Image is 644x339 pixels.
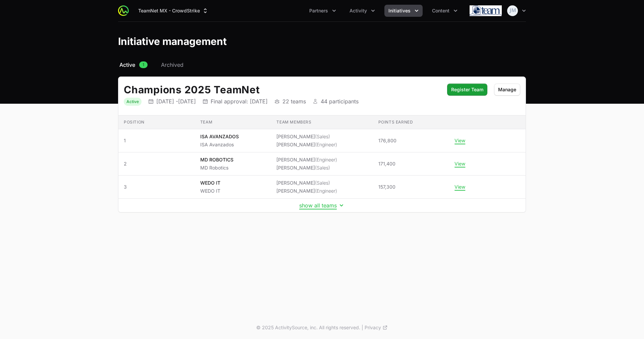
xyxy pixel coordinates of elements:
[365,324,388,331] a: Privacy
[428,5,462,17] button: Content
[470,4,502,17] img: TeamNet MX
[118,77,526,212] div: Initiative details
[454,184,465,190] button: View
[447,84,487,96] button: Register Team
[276,141,337,148] li: [PERSON_NAME]
[119,61,135,69] span: Active
[432,7,449,14] span: Content
[507,5,518,16] img: Juan Manuel Zuleta
[494,84,520,96] button: Manage
[305,5,340,17] div: Partners menu
[118,61,526,69] nav: Initiative activity log navigation
[315,188,337,194] span: (Engineer)
[134,5,213,17] div: Supplier switch menu
[373,115,449,129] th: Points earned
[134,5,213,17] button: TeamNet MX - CrowdStrike
[282,98,306,105] p: 22 teams
[315,157,337,162] span: (Engineer)
[118,115,195,129] th: Position
[200,164,233,171] p: MD Robotics
[454,161,465,167] button: View
[118,35,227,47] h1: Initiative management
[378,184,395,190] span: 157,300
[124,160,190,167] span: 2
[200,133,239,140] p: ISA AVANZADOS
[315,180,330,186] span: (Sales)
[388,7,411,14] span: Initiatives
[195,115,271,129] th: Team
[129,5,462,17] div: Main navigation
[378,160,395,167] span: 171,400
[428,5,462,17] div: Content menu
[384,5,423,17] button: Initiatives
[305,5,340,17] button: Partners
[200,180,220,186] p: WEDO IT
[350,7,367,14] span: Activity
[384,5,423,17] div: Initiatives menu
[378,137,396,144] span: 176,800
[118,5,129,16] img: ActivitySource
[211,98,268,105] p: Final approval: [DATE]
[315,142,337,147] span: (Engineer)
[498,86,516,94] span: Manage
[451,86,483,94] span: Register Team
[315,134,330,139] span: (Sales)
[161,61,183,69] span: Archived
[345,5,379,17] div: Activity menu
[362,324,363,331] span: |
[454,138,465,144] button: View
[200,156,233,163] p: MD ROBOTICS
[156,98,196,105] p: [DATE] - [DATE]
[309,7,328,14] span: Partners
[271,115,373,129] th: Team members
[276,188,337,194] li: [PERSON_NAME]
[200,188,220,194] p: WEDO IT
[345,5,379,17] button: Activity
[299,202,345,209] button: show all teams
[315,165,330,171] span: (Sales)
[124,184,190,190] span: 3
[276,156,337,163] li: [PERSON_NAME]
[276,164,337,171] li: [PERSON_NAME]
[124,137,190,144] span: 1
[124,84,440,96] h2: Champions 2025 TeamNet
[139,61,148,68] span: 1
[118,61,149,69] a: Active1
[276,180,337,186] li: [PERSON_NAME]
[160,61,185,69] a: Archived
[321,98,359,105] p: 44 participants
[256,324,360,331] p: © 2025 ActivitySource, inc. All rights reserved.
[276,133,337,140] li: [PERSON_NAME]
[200,141,239,148] p: ISA Avanzados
